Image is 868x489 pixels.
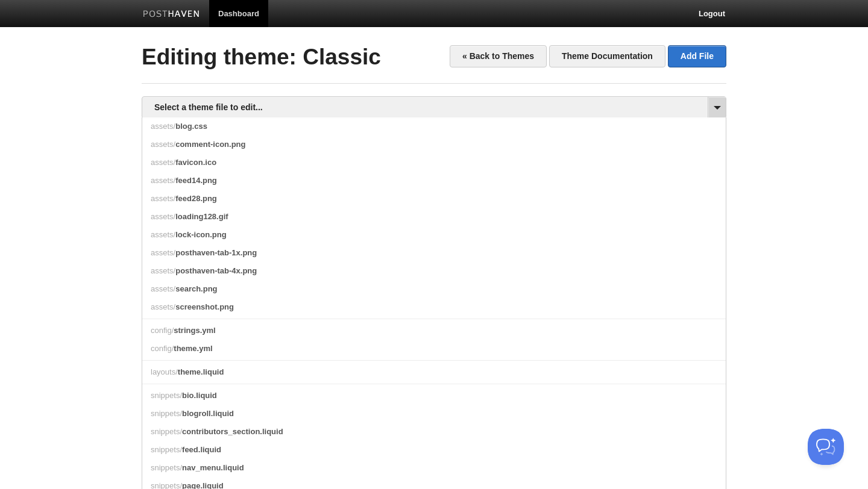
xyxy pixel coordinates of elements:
[174,326,215,335] span: strings.yml
[142,387,726,405] a: snippets/bio.liquid
[182,463,244,472] span: nav_menu.liquid
[143,10,200,19] img: Posthaven-bar
[151,367,178,376] span: layouts/
[175,230,227,239] span: lock-icon.png
[182,409,234,418] span: blogroll.liquid
[175,266,257,275] span: posthaven-tab-4x.png
[151,176,175,185] span: assets/
[808,429,844,465] iframe: Help Scout Beacon - Open
[175,212,228,221] span: loading128.gif
[151,427,182,436] span: snippets/
[151,445,182,454] span: snippets/
[142,208,726,226] a: assets/loading128.gif
[549,45,665,67] a: Theme Documentation
[142,298,726,316] a: assets/screenshot.png
[142,322,726,340] a: config/strings.yml
[142,423,726,441] a: snippets/contributors_section.liquid
[142,172,726,190] a: assets/feed14.png
[668,45,726,67] a: Add File
[142,117,726,135] a: assets/blog.css
[142,405,726,423] a: snippets/blogroll.liquid
[175,140,245,149] span: comment-icon.png
[182,391,217,400] span: bio.liquid
[151,248,175,257] span: assets/
[175,176,217,185] span: feed14.png
[175,302,234,311] span: screenshot.png
[174,344,212,353] span: theme.yml
[151,194,175,203] span: assets/
[151,122,175,131] span: assets/
[142,45,726,70] h2: Editing theme: Classic
[175,284,217,293] span: search.png
[450,45,547,67] a: « Back to Themes
[142,154,726,172] a: assets/favicon.ico
[142,459,726,477] a: snippets/nav_menu.liquid
[151,140,175,149] span: assets/
[151,284,175,293] span: assets/
[151,391,182,400] span: snippets/
[151,463,182,472] span: snippets/
[142,226,726,244] a: assets/lock-icon.png
[175,122,207,131] span: blog.css
[175,158,216,167] span: favicon.ico
[151,344,174,353] span: config/
[151,158,175,167] span: assets/
[142,135,726,154] a: assets/comment-icon.png
[142,280,726,298] a: assets/search.png
[151,212,175,221] span: assets/
[175,194,217,203] span: feed28.png
[151,230,175,239] span: assets/
[142,244,726,262] a: assets/posthaven-tab-1x.png
[151,266,175,275] span: assets/
[142,340,726,358] a: config/theme.yml
[142,441,726,459] a: snippets/feed.liquid
[175,248,257,257] span: posthaven-tab-1x.png
[142,190,726,208] a: assets/feed28.png
[151,409,182,418] span: snippets/
[142,97,726,118] a: Select a theme file to edit...
[182,427,283,436] span: contributors_section.liquid
[151,326,174,335] span: config/
[178,367,224,376] span: theme.liquid
[142,363,726,381] a: layouts/theme.liquid
[151,302,175,311] span: assets/
[182,445,221,454] span: feed.liquid
[142,262,726,280] a: assets/posthaven-tab-4x.png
